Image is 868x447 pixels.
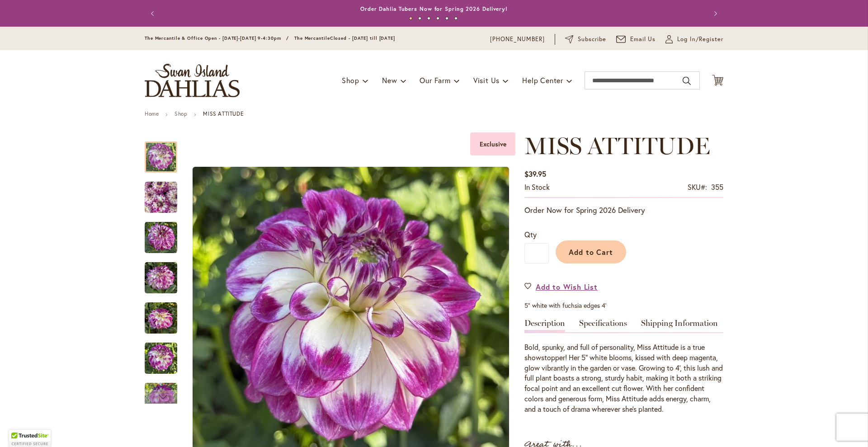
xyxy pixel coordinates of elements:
[360,5,508,12] a: Order Dahlia Tubers Now for Spring 2026 Delivery!
[145,110,159,117] a: Home
[470,132,515,155] div: Exclusive
[145,181,177,214] img: MISS ATTITUDE
[524,230,537,239] span: Qty
[436,17,439,20] button: 4 of 6
[524,342,723,414] p: Bold, spunky, and full of personality, Miss Attitude is a true showstopper! Her 5” white blooms, ...
[145,334,186,374] div: MISS ATTITUDE
[579,319,627,332] a: Specifications
[524,319,565,332] a: Description
[536,282,598,292] span: Add to Wish List
[665,35,723,44] a: Log In/Register
[616,35,656,44] a: Email Us
[420,75,450,85] span: Our Farm
[409,17,412,20] button: 1 of 6
[524,319,723,414] div: Detailed Product Info
[382,75,397,85] span: New
[342,75,359,85] span: Shop
[145,302,177,334] img: MISS ATTITUDE
[556,240,626,263] button: Add to Cart
[145,293,186,334] div: MISS ATTITUDE
[145,262,177,294] img: MISS ATTITUDE
[145,132,186,173] div: MISS ATTITUDE
[630,35,656,44] span: Email Us
[524,182,550,192] span: In stock
[565,35,606,44] a: Subscribe
[145,5,163,23] button: Previous
[145,374,186,414] div: MISS ATTITUDE
[445,17,448,20] button: 5 of 6
[145,173,186,213] div: MISS ATTITUDE
[524,182,550,193] div: Availability
[490,35,545,44] a: [PHONE_NUMBER]
[524,169,546,179] span: $39.95
[473,75,500,85] span: Visit Us
[145,253,186,293] div: MISS ATTITUDE
[524,205,723,216] p: Order Now for Spring 2026 Delivery
[7,415,32,440] iframe: Launch Accessibility Center
[524,282,598,292] a: Add to Wish List
[145,35,330,41] span: The Mercantile & Office Open - [DATE]-[DATE] 9-4:30pm / The Mercantile
[578,35,606,44] span: Subscribe
[522,75,563,85] span: Help Center
[641,319,718,332] a: Shipping Information
[175,110,187,117] a: Shop
[569,247,613,257] span: Add to Cart
[418,17,421,20] button: 2 of 6
[145,221,177,254] img: MISS ATTITUDE
[688,182,707,192] strong: SKU
[711,182,723,193] div: 355
[330,35,395,41] span: Closed - [DATE] till [DATE]
[454,17,458,20] button: 6 of 6
[427,17,430,20] button: 3 of 6
[145,213,186,253] div: MISS ATTITUDE
[145,342,177,375] img: MISS ATTITUDE
[524,132,710,160] span: MISS ATTITUDE
[524,301,723,310] p: 5” white with fuchsia edges 4’
[705,5,723,23] button: Next
[145,390,177,404] div: Next
[203,110,244,117] strong: MISS ATTITUDE
[145,64,240,97] a: store logo
[677,35,723,44] span: Log In/Register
